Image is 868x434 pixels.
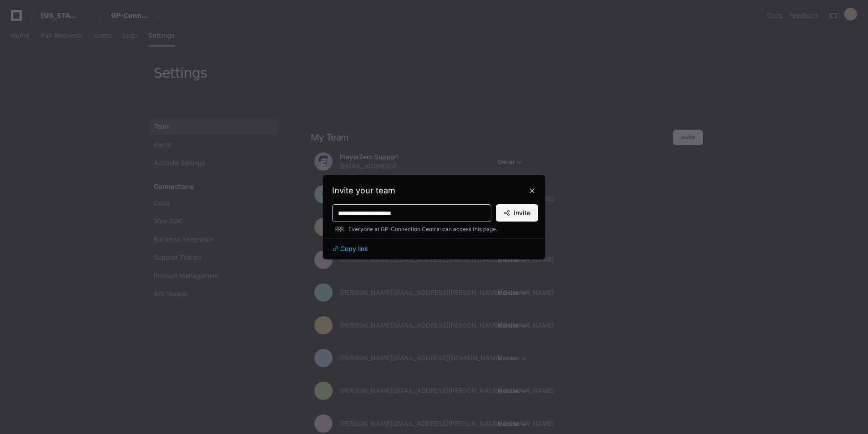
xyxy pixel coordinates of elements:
span: Invite [514,208,530,217]
span: Everyone at GP-Connection Central can access this page. [348,226,497,233]
button: Invite [496,204,538,222]
span: Copy link [340,244,368,253]
span: Invite your team [332,186,395,195]
button: Copy link [332,244,368,253]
